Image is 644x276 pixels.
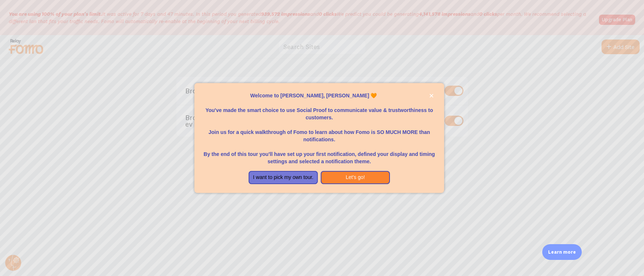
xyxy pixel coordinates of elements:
[249,171,318,184] button: I want to pick my own tour.
[321,171,390,184] button: Let's go!
[542,244,582,260] div: Learn more
[203,121,435,143] p: Join us for a quick walkthrough of Fomo to learn about how Fomo is SO MUCH MORE than notifications.
[194,83,444,193] div: Welcome to Fomo, Eric Iversen 🧡You&amp;#39;ve made the smart choice to use Social Proof to commun...
[203,92,435,99] p: Welcome to [PERSON_NAME], [PERSON_NAME] 🧡
[428,92,435,100] button: close,
[548,249,576,256] p: Learn more
[203,143,435,165] p: By the end of this tour you'll have set up your first notification, defined your display and timi...
[203,99,435,121] p: You've made the smart choice to use Social Proof to communicate value & trustworthiness to custom...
